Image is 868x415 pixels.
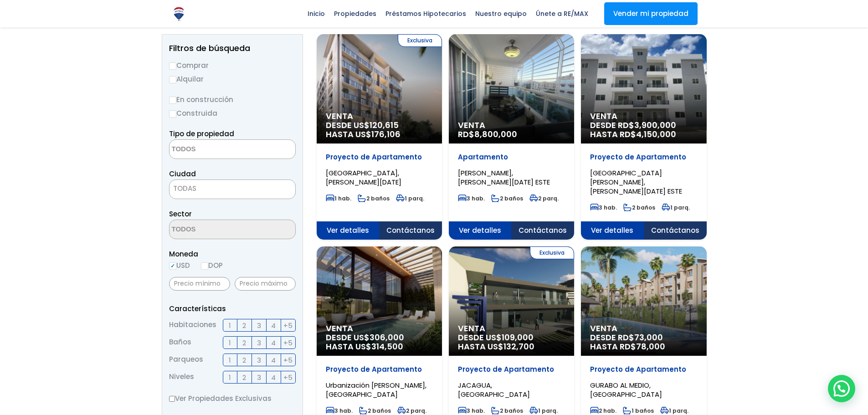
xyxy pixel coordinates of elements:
[371,341,403,352] span: 314,500
[458,153,565,162] p: Apartamento
[169,262,176,270] input: USD
[326,121,433,139] span: DESDE US$
[201,262,208,270] input: DOP
[271,320,276,331] span: 4
[326,168,401,187] span: [GEOGRAPHIC_DATA], [PERSON_NAME][DATE]
[326,112,433,121] span: Venta
[458,128,517,140] span: RD$
[271,337,276,348] span: 4
[169,169,196,179] span: Ciudad
[458,121,565,130] span: Venta
[581,221,644,240] span: Ver detalles
[590,380,662,399] span: GURABO AL MEDIO, [GEOGRAPHIC_DATA]
[283,372,293,383] span: +5
[242,337,246,348] span: 2
[458,324,565,333] span: Venta
[590,407,616,415] span: 2 hab.
[458,365,565,374] p: Proyecto de Apartamento
[458,380,530,399] span: JACAGUA, [GEOGRAPHIC_DATA]
[169,110,176,118] input: Construida
[229,320,231,331] span: 1
[229,337,231,348] span: 1
[169,179,296,199] span: TODAS
[590,153,697,162] p: Proyecto de Apartamento
[449,221,512,240] span: Ver detalles
[370,119,399,131] span: 120,615
[169,277,230,291] input: Precio mínimo
[590,121,697,139] span: DESDE RD$
[502,332,534,343] span: 109,000
[458,407,485,415] span: 3 hab.
[590,365,697,374] p: Proyecto de Apartamento
[634,332,663,343] span: 73,000
[229,354,231,366] span: 1
[169,248,296,260] span: Moneda
[169,260,190,271] label: USD
[471,7,531,20] span: Nuestro equipo
[660,407,688,415] span: 1 parq.
[634,119,676,131] span: 3,900,000
[396,195,424,202] span: 1 parq.
[326,365,433,374] p: Proyecto de Apartamento
[590,342,697,351] span: HASTA RD$
[257,354,261,366] span: 3
[169,140,258,159] textarea: Search
[169,76,176,83] input: Alquilar
[169,97,176,104] input: En construcción
[458,168,550,187] span: [PERSON_NAME], [PERSON_NAME][DATE] ESTE
[511,221,574,240] span: Contáctanos
[317,34,442,240] a: Exclusiva Venta DESDE US$120,615 HASTA US$176,106 Proyecto de Apartamento [GEOGRAPHIC_DATA], [PER...
[169,354,203,366] span: Parqueos
[169,303,296,314] p: Características
[397,407,426,415] span: 2 parq.
[326,342,433,351] span: HASTA US$
[169,371,194,384] span: Niveles
[283,337,293,348] span: +5
[581,34,706,240] a: Venta DESDE RD$3,900,000 HASTA RD$4,150,000 Proyecto de Apartamento [GEOGRAPHIC_DATA][PERSON_NAME...
[235,277,296,291] input: Precio máximo
[169,62,176,70] input: Comprar
[242,372,246,383] span: 2
[257,372,261,383] span: 3
[623,407,654,415] span: 1 baños
[458,195,485,202] span: 3 hab.
[326,153,433,162] p: Proyecto de Apartamento
[329,7,381,20] span: Propiedades
[662,204,690,211] span: 1 parq.
[398,34,442,47] span: Exclusiva
[623,204,655,211] span: 2 baños
[644,221,707,240] span: Contáctanos
[590,333,697,351] span: DESDE RD$
[169,209,192,219] span: Sector
[242,354,246,366] span: 2
[531,7,593,20] span: Únete a RE/MAX
[303,7,329,20] span: Inicio
[326,380,426,399] span: Urbanización [PERSON_NAME], [GEOGRAPHIC_DATA]
[458,342,565,351] span: HASTA US$
[169,393,296,404] label: Ver Propiedades Exclusivas
[169,44,296,53] h2: Filtros de búsqueda
[449,34,574,240] a: Venta RD$8,800,000 Apartamento [PERSON_NAME], [PERSON_NAME][DATE] ESTE 3 hab. 2 baños 2 parq. Ver...
[530,246,574,259] span: Exclusiva
[636,341,665,352] span: 78,000
[169,396,175,402] input: Ver Propiedades Exclusivas
[201,260,223,271] label: DOP
[242,320,246,331] span: 2
[169,182,295,195] span: TODAS
[458,333,565,351] span: DESDE US$
[326,130,433,139] span: HASTA US$
[371,128,401,140] span: 176,106
[169,60,296,71] label: Comprar
[491,195,523,202] span: 2 baños
[326,407,353,415] span: 3 hab.
[169,220,258,240] textarea: Search
[271,354,276,366] span: 4
[326,195,351,202] span: 1 hab.
[590,112,697,121] span: Venta
[474,128,517,140] span: 8,800,000
[358,195,390,202] span: 2 baños
[169,319,216,332] span: Habitaciones
[169,108,296,119] label: Construida
[257,337,261,348] span: 3
[326,324,433,333] span: Venta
